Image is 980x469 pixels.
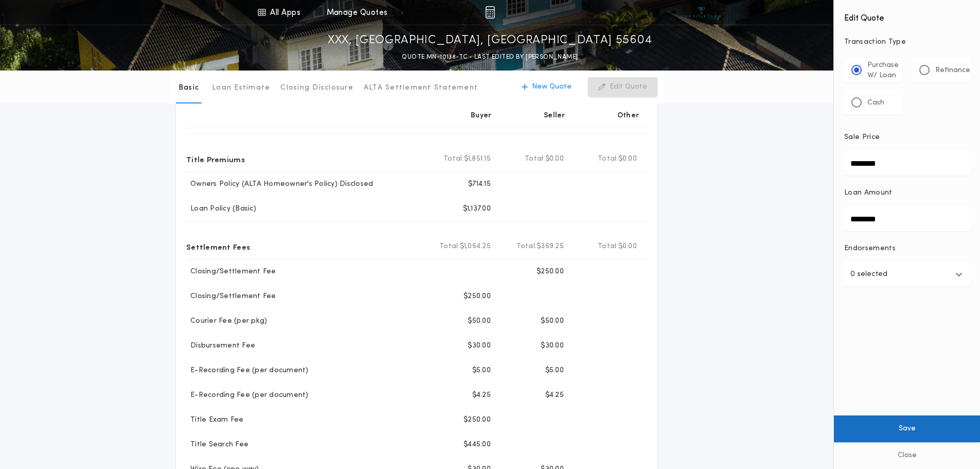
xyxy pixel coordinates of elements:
[844,262,970,287] button: 0 selected
[186,390,309,401] p: E-Recording Fee (per document)
[844,151,970,176] input: Sale Price
[179,83,199,93] p: Basic
[472,390,491,401] p: $4.25
[844,188,893,198] p: Loan Amount
[443,154,464,164] b: Total:
[463,204,491,214] p: $1,137.00
[186,179,373,189] p: Owners Policy (ALTA Homeowner's Policy) Disclosed
[186,204,256,214] p: Loan Policy (Basic)
[598,154,618,164] b: Total:
[186,415,244,425] p: Title Exam Fee
[544,111,565,121] p: Seller
[186,238,250,255] p: Settlement Fees
[850,268,887,281] p: 0 selected
[364,83,478,93] p: ALTA Settlement Statement
[468,179,491,189] p: $714.15
[439,241,460,252] b: Total:
[545,390,564,401] p: $4.25
[545,366,564,376] p: $5.00
[186,316,267,326] p: Courier Fee (per pkg)
[532,82,572,92] p: New Quote
[186,366,309,376] p: E-Recording Fee (per document)
[618,241,637,252] span: $0.00
[471,111,491,121] p: Buyer
[468,316,491,326] p: $50.00
[867,60,899,81] p: Purchase W/ Loan
[617,111,639,121] p: Other
[280,83,353,93] p: Closing Disclosure
[541,341,564,351] p: $30.00
[472,366,491,376] p: $5.00
[867,98,884,108] p: Cash
[464,154,491,164] span: $1,851.15
[468,341,491,351] p: $30.00
[682,7,721,18] img: vs-icon
[186,291,276,302] p: Closing/Settlement Fee
[935,65,970,76] p: Refinance
[464,440,491,450] p: $445.00
[588,77,657,97] button: Edit Quote
[212,83,270,93] p: Loan Estimate
[525,154,545,164] b: Total:
[328,32,652,49] p: XXX, [GEOGRAPHIC_DATA], [GEOGRAPHIC_DATA] 55604
[186,341,255,351] p: Disbursement Fee
[610,82,647,92] p: Edit Quote
[186,151,245,167] p: Title Premiums
[844,244,970,254] p: Endorsements
[834,442,980,469] button: Close
[485,6,495,19] img: img
[598,241,618,252] b: Total:
[537,267,564,277] p: $250.00
[186,440,248,450] p: Title Search Fee
[834,415,980,442] button: Save
[844,37,970,47] p: Transaction Type
[511,77,582,97] button: New Quote
[186,267,276,277] p: Closing/Settlement Fee
[516,241,537,252] b: Total:
[541,316,564,326] p: $50.00
[545,154,564,164] span: $0.00
[460,241,491,252] span: $1,064.25
[537,241,564,252] span: $369.25
[464,415,491,425] p: $250.00
[402,52,578,62] p: QUOTE MN-10138-TC - LAST EDITED BY [PERSON_NAME]
[844,6,970,25] h4: Edit Quote
[618,154,637,164] span: $0.00
[464,291,491,302] p: $250.00
[844,132,880,143] p: Sale Price
[844,206,970,231] input: Loan Amount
